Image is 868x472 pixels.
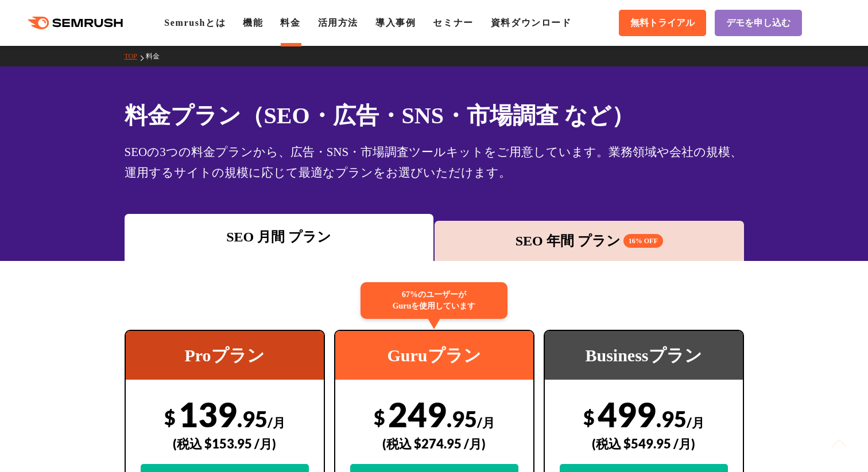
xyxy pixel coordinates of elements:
[318,18,358,28] a: 活用方法
[243,18,263,28] a: 機能
[491,18,572,28] a: 資料ダウンロード
[141,423,309,464] div: (税込 $153.95 /月)
[375,18,416,28] a: 導入事例
[164,405,176,429] span: $
[440,231,738,251] div: SEO 年間 プラン
[477,415,495,430] span: /月
[619,10,706,36] a: 無料トライアル
[361,282,507,319] div: 67%のユーザーが Guruを使用しています
[125,142,744,183] div: SEOの3つの料金プランから、広告・SNS・市場調査ツールキットをご用意しています。業務領域や会社の規模、運用するサイトの規模に応じて最適なプランをお選びいただけます。
[280,18,300,28] a: 料金
[656,405,687,432] span: .95
[630,17,695,29] span: 無料トライアル
[335,331,533,380] div: Guruプラン
[374,405,385,429] span: $
[447,405,477,432] span: .95
[268,415,285,430] span: /月
[146,52,168,60] a: 料金
[237,405,268,432] span: .95
[560,423,728,464] div: (税込 $549.95 /月)
[125,52,146,60] a: TOP
[687,415,704,430] span: /月
[125,99,744,132] h1: 料金プラン（SEO・広告・SNS・市場調査 など）
[350,423,518,464] div: (税込 $274.95 /月)
[583,405,595,429] span: $
[164,18,226,28] a: Semrushとは
[433,18,473,28] a: セミナー
[623,234,663,248] span: 16% OFF
[130,227,428,247] div: SEO 月間 プラン
[715,10,802,36] a: デモを申し込む
[545,331,743,380] div: Businessプラン
[726,17,790,29] span: デモを申し込む
[126,331,324,380] div: Proプラン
